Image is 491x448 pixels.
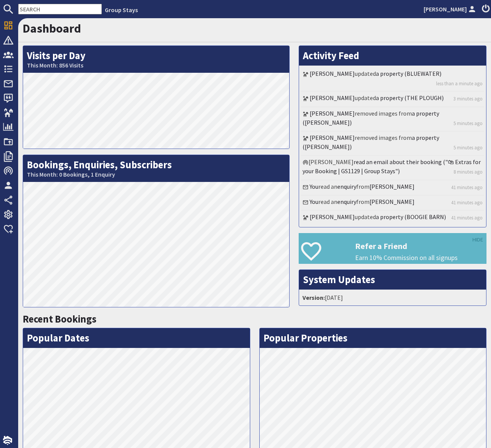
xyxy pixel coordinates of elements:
a: Activity Feed [303,49,359,62]
a: a property (THE PLOUGH) [376,94,444,102]
a: [PERSON_NAME] [310,134,355,141]
a: You [310,198,318,205]
a: enquiry [337,198,356,205]
h3: Refer a Friend [355,241,486,251]
a: a property (BLUEWATER) [376,70,441,77]
a: 41 minutes ago [451,199,483,206]
li: read an from [301,196,484,211]
a: [PERSON_NAME] [369,198,415,205]
strong: Version: [302,294,325,301]
a: [PERSON_NAME] [310,70,355,77]
a: Dashboard [23,21,81,36]
h2: Bookings, Enquiries, Subscribers [23,155,289,182]
li: removed images from [301,132,484,156]
a: [PERSON_NAME] [369,183,415,190]
img: staytech_i_w-64f4e8e9ee0a9c174fd5317b4b171b261742d2d393467e5bdba4413f4f884c10.svg [3,436,12,445]
li: updated [301,67,484,92]
a: [PERSON_NAME] [310,110,355,117]
a: Refer a Friend Earn 10% Commission on all signups [299,233,486,264]
a: a property ([PERSON_NAME]) [302,110,439,126]
li: updated [301,211,484,225]
a: HIDE [472,236,483,244]
a: [PERSON_NAME] [424,5,477,14]
a: System Updates [303,273,375,286]
a: 3 minutes ago [454,95,483,102]
a: read an email about their booking ("🛍 Extras for your Booking | GS1129 | Group Stays") [302,158,481,175]
a: a property (BOOGIE BARN) [376,213,446,221]
a: Group Stays [105,6,138,14]
a: a property ([PERSON_NAME]) [302,134,439,150]
input: SEARCH [18,4,102,14]
a: 5 minutes ago [454,144,483,151]
a: enquiry [337,183,356,190]
a: You [310,183,318,190]
a: 5 minutes ago [454,120,483,127]
li: [DATE] [301,291,484,304]
a: [PERSON_NAME] [310,213,355,221]
li: [PERSON_NAME] [301,156,484,180]
a: [PERSON_NAME] [310,94,355,102]
small: This Month: 0 Bookings, 1 Enquiry [27,171,285,178]
li: read an from [301,180,484,196]
a: 41 minutes ago [451,214,483,221]
li: removed images from [301,107,484,132]
p: Earn 10% Commission on all signups [355,253,486,263]
a: 8 minutes ago [454,168,483,175]
h2: Popular Properties [260,328,486,348]
h2: Popular Dates [23,328,250,348]
a: 41 minutes ago [451,184,483,191]
li: updated [301,92,484,107]
small: This Month: 856 Visits [27,62,285,69]
h2: Visits per Day [23,46,289,73]
a: Recent Bookings [23,313,97,325]
a: less than a minute ago [436,80,483,87]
